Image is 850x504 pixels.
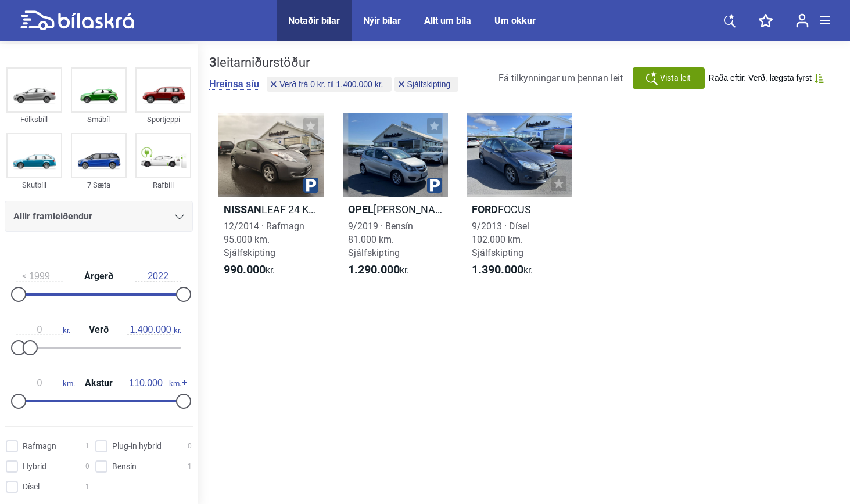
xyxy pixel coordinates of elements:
[127,325,181,335] span: kr.
[472,203,498,215] b: Ford
[209,55,217,70] b: 3
[6,178,62,192] div: Skutbíll
[224,263,275,277] span: kr.
[224,221,304,258] span: 12/2014 · Rafmagn 95.000 km. Sjálfskipting
[796,13,809,28] img: user-login.svg
[467,203,572,216] h2: FOCUS
[267,77,391,92] button: Verð frá 0 kr. til 1.400.000 kr.
[348,221,413,258] span: 9/2019 · Bensín 81.000 km. Sjálfskipting
[348,263,409,277] span: kr.
[394,77,459,92] button: Sjálfskipting
[23,460,46,473] span: Hybrid
[23,481,40,493] span: Dísel
[85,481,89,493] span: 1
[209,55,461,70] div: leitarniðurstöður
[279,80,383,88] span: Verð frá 0 kr. til 1.400.000 kr.
[135,178,191,192] div: Rafbíll
[85,460,89,473] span: 0
[86,325,112,334] span: Verð
[71,113,127,126] div: Smábíl
[343,113,449,287] a: Opel[PERSON_NAME]9/2019 · Bensín81.000 km. Sjálfskipting1.290.000kr.
[188,460,192,473] span: 1
[224,203,261,215] b: Nissan
[288,15,340,26] a: Notaðir bílar
[348,203,374,215] b: Opel
[16,378,75,388] span: km.
[85,440,89,452] span: 1
[303,178,318,193] img: parking.png
[424,15,471,26] a: Allt um bíla
[16,325,70,335] span: kr.
[23,440,56,452] span: Rafmagn
[13,208,92,225] span: Allir framleiðendur
[209,78,259,90] button: Hreinsa síu
[709,73,812,83] span: Raða eftir: Verð, lægsta fyrst
[135,113,191,126] div: Sportjeppi
[112,440,162,452] span: Plug-in hybrid
[6,113,62,126] div: Fólksbíll
[472,221,529,258] span: 9/2013 · Dísel 102.000 km. Sjálfskipting
[709,73,824,83] button: Raða eftir: Verð, lægsta fyrst
[427,178,442,193] img: parking.png
[348,262,400,276] b: 1.290.000
[123,378,181,388] span: km.
[112,460,137,473] span: Bensín
[224,262,266,276] b: 990.000
[498,73,623,84] span: Fá tilkynningar um þennan leit
[218,113,324,287] a: NissanLEAF 24 KWH12/2014 · Rafmagn95.000 km. Sjálfskipting990.000kr.
[188,440,192,452] span: 0
[363,15,401,26] a: Nýir bílar
[71,178,127,192] div: 7 Sæta
[660,72,691,84] span: Vista leit
[472,262,523,276] b: 1.390.000
[343,203,449,216] h2: [PERSON_NAME]
[81,272,116,281] span: Árgerð
[494,15,536,26] a: Um okkur
[407,80,451,88] span: Sjálfskipting
[472,263,533,277] span: kr.
[82,379,116,388] span: Akstur
[218,203,324,216] h2: LEAF 24 KWH
[467,113,572,287] a: FordFOCUS9/2013 · Dísel102.000 km. Sjálfskipting1.390.000kr.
